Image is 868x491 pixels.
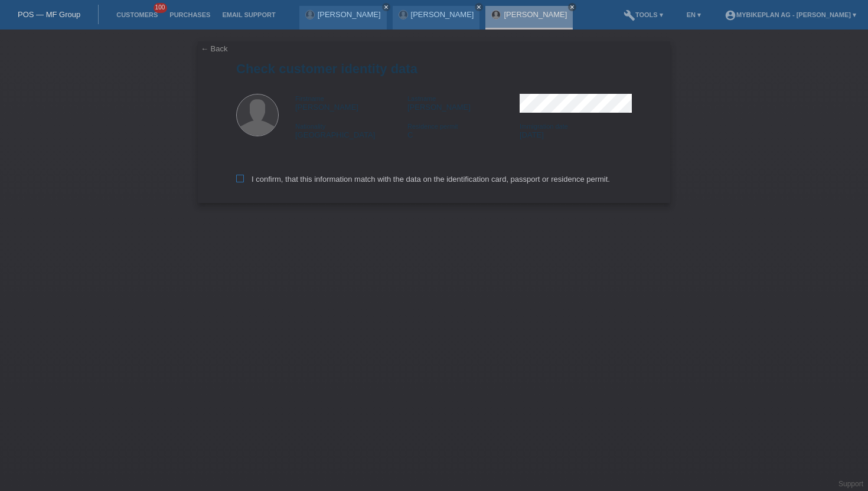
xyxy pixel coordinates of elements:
[236,61,632,76] h1: Check customer identity data
[407,94,520,112] div: [PERSON_NAME]
[569,4,575,10] i: close
[164,11,216,18] a: Purchases
[216,11,281,18] a: Email Support
[411,10,474,19] a: [PERSON_NAME]
[318,10,381,19] a: [PERSON_NAME]
[618,11,669,18] a: buildTools ▾
[520,123,568,130] span: Immigration date
[382,3,390,11] a: close
[407,123,458,130] span: Residence permit
[383,4,389,10] i: close
[407,95,436,102] span: Lastname
[295,94,407,112] div: [PERSON_NAME]
[504,10,567,19] a: [PERSON_NAME]
[838,480,863,488] a: Support
[154,3,168,13] span: 100
[624,9,635,21] i: build
[725,9,736,21] i: account_circle
[110,11,164,18] a: Customers
[236,175,610,184] label: I confirm, that this information match with the data on the identification card, passport or resi...
[295,95,324,102] span: Firstname
[475,3,483,11] a: close
[719,11,862,18] a: account_circleMybikeplan AG - [PERSON_NAME] ▾
[681,11,707,18] a: EN ▾
[295,122,407,139] div: [GEOGRAPHIC_DATA]
[476,4,482,10] i: close
[18,10,80,19] a: POS — MF Group
[568,3,576,11] a: close
[295,123,325,130] span: Nationality
[520,122,632,139] div: [DATE]
[201,44,228,53] a: ← Back
[407,122,520,139] div: C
